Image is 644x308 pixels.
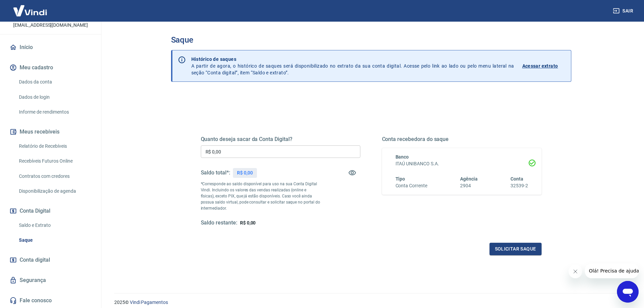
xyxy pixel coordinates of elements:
p: R$ 0,00 [237,169,253,176]
h3: Saque [171,35,571,45]
a: Saldo e Extrato [16,218,93,232]
a: Segurança [8,273,93,288]
a: Início [8,40,93,55]
a: Contratos com credores [16,169,93,183]
span: Olá! Precisa de ajuda? [4,5,57,10]
a: Disponibilização de agenda [16,184,93,198]
a: Fale conosco [8,293,93,308]
h6: 2904 [460,182,478,189]
a: Conta digital [8,253,93,267]
iframe: Message from company [585,263,639,278]
iframe: Button to launch messaging window [617,281,639,303]
h5: Saldo restante: [201,219,237,227]
span: Banco [396,154,409,160]
span: Tipo [396,176,405,182]
button: Meu cadastro [8,60,93,75]
h6: 32539-2 [510,182,528,189]
button: Conta Digital [8,204,93,218]
p: Histórico de saques [191,56,514,63]
button: Solicitar saque [490,243,542,255]
p: [EMAIL_ADDRESS][DOMAIN_NAME] [13,22,88,29]
a: Acessar extrato [522,56,566,76]
p: 2025 © [114,299,628,306]
h5: Conta recebedora do saque [382,136,542,143]
a: Dados da conta [16,75,93,89]
span: Conta digital [20,255,50,265]
span: Conta [510,176,523,182]
p: *Corresponde ao saldo disponível para uso na sua Conta Digital Vindi. Incluindo os valores das ve... [201,181,320,211]
button: Meus recebíveis [8,124,93,139]
a: Recebíveis Futuros Online [16,154,93,168]
img: Vindi [8,0,52,21]
a: Relatório de Recebíveis [16,139,93,153]
a: Vindi Pagamentos [130,300,168,305]
h5: Quanto deseja sacar da Conta Digital? [201,136,360,143]
button: Sair [612,5,636,17]
p: Acessar extrato [522,63,558,69]
p: A partir de agora, o histórico de saques será disponibilizado no extrato da sua conta digital. Ac... [191,56,514,76]
a: Saque [16,233,93,247]
span: R$ 0,00 [240,220,256,226]
a: Dados de login [16,90,93,104]
a: Informe de rendimentos [16,105,93,119]
h6: ITAÚ UNIBANCO S.A. [396,160,528,167]
span: Agência [460,176,478,182]
h5: Saldo total*: [201,169,230,176]
iframe: Close message [569,265,582,278]
h6: Conta Corrente [396,182,427,189]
